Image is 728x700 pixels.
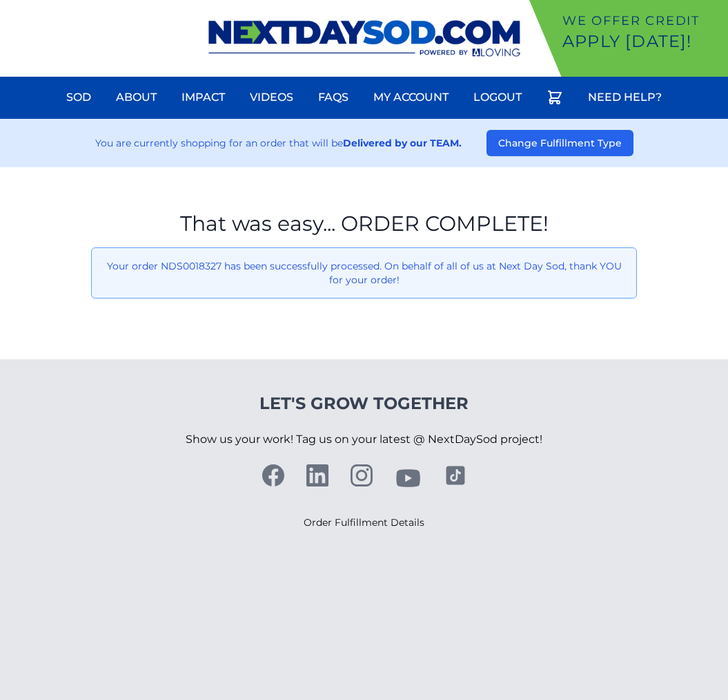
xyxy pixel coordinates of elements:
[310,81,357,114] a: FAQs
[186,392,542,415] h4: Let's Grow Together
[91,211,637,236] h1: That was easy... ORDER COMPLETE!
[580,81,670,114] a: Need Help?
[58,81,99,114] a: Sod
[242,81,302,114] a: Videos
[562,30,722,53] p: Apply [DATE]!
[173,81,233,114] a: Impact
[465,81,530,114] a: Logout
[186,415,542,464] p: Show us your work! Tag us on your latest @ NextDaySod project!
[365,81,457,114] a: My Account
[343,137,462,149] strong: Delivered by our TEAM.
[486,130,633,156] button: Change Fulfillment Type
[562,11,722,30] p: We offer Credit
[103,259,625,287] p: Your order NDS0018327 has been successfully processed. On behalf of all of us at Next Day Sod, th...
[108,81,165,114] a: About
[304,516,424,529] a: Order Fulfillment Details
